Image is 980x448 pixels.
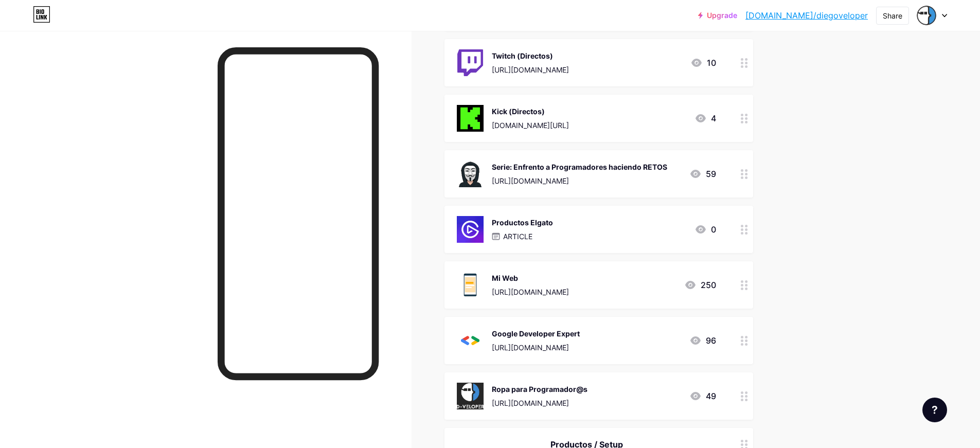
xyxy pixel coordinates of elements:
[457,383,484,409] img: Ropa para Programador@s
[492,162,667,172] div: Serie: Enfrento a Programadores haciendo RETOS
[694,223,716,236] div: 0
[457,327,484,354] img: Google Developer Expert
[492,106,569,117] div: Kick (Directos)
[457,49,484,76] img: Twitch (Directos)
[492,342,580,353] div: [URL][DOMAIN_NAME]
[684,279,716,291] div: 250
[492,286,569,297] div: [URL][DOMAIN_NAME]
[698,11,737,20] a: Upgrade
[492,175,667,186] div: [URL][DOMAIN_NAME]
[492,328,580,339] div: Google Developer Expert
[457,105,484,132] img: Kick (Directos)
[883,10,902,21] div: Share
[492,120,569,131] div: [DOMAIN_NAME][URL]
[457,216,484,243] img: Productos Elgato
[492,217,553,228] div: Productos Elgato
[457,160,484,187] img: Serie: Enfrento a Programadores haciendo RETOS
[492,398,587,408] div: [URL][DOMAIN_NAME]
[492,50,569,61] div: Twitch (Directos)
[503,231,532,242] p: ARTICLE
[745,9,868,22] a: [DOMAIN_NAME]/diegoveloper
[690,57,716,69] div: 10
[457,272,484,298] img: Mi Web
[492,384,587,395] div: Ropa para Programador@s
[689,334,716,347] div: 96
[492,64,569,75] div: [URL][DOMAIN_NAME]
[917,6,936,25] img: Diego Velásquez
[492,273,569,283] div: Mi Web
[694,112,716,124] div: 4
[689,168,716,180] div: 59
[689,390,716,402] div: 49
